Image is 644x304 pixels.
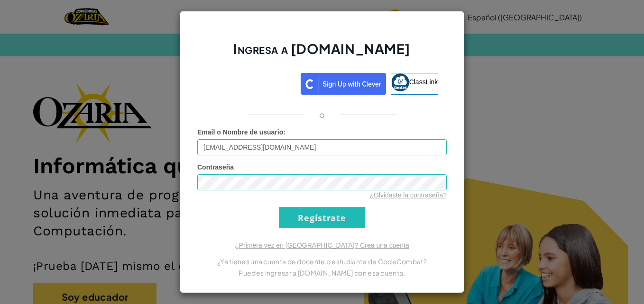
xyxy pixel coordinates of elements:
p: Puedes ingresar a [DOMAIN_NAME] con esa cuenta. [197,267,447,278]
p: ¿Ya tienes una cuenta de docente o estudiante de CodeCombat? [197,256,447,267]
img: classlink-logo-small.png [391,73,409,91]
span: Email o Nombre de usuario [197,128,283,136]
p: o [319,109,325,120]
img: clever_sso_button@2x.png [301,73,386,95]
label: : [197,127,285,137]
input: Regístrate [279,207,365,228]
span: Contraseña [197,163,234,171]
iframe: Botón de Acceder con Google [201,72,301,93]
a: ¿Primera vez en [GEOGRAPHIC_DATA]? Crea una cuenta [235,241,409,249]
span: ClassLink [409,78,438,86]
a: ¿Olvidaste la contraseña? [369,191,447,199]
h2: Ingresa a [DOMAIN_NAME] [197,40,447,67]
